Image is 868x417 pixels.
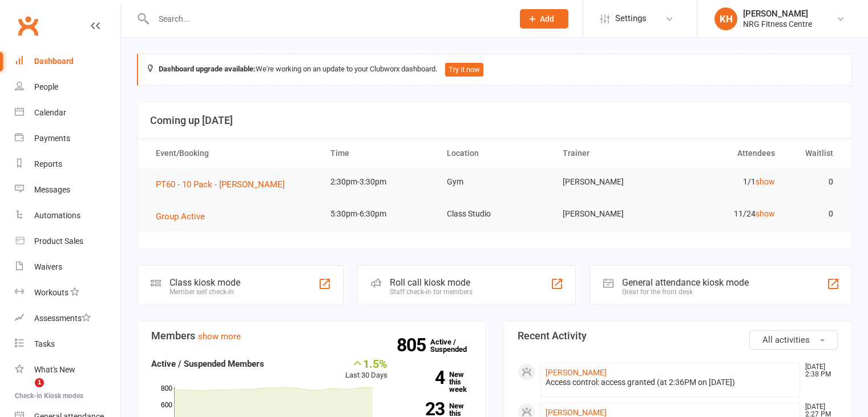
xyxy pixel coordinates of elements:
[15,126,120,151] a: Payments
[35,378,44,387] span: 1
[540,14,554,23] span: Add
[15,74,120,100] a: People
[15,49,120,74] a: Dashboard
[34,82,58,91] div: People
[151,330,472,342] h3: Members
[34,159,62,169] div: Reports
[762,335,810,345] span: All activities
[169,277,240,288] div: Class kiosk mode
[34,236,83,246] div: Product Sales
[437,201,553,227] td: Class Studio
[159,65,256,73] strong: Dashboard upgrade available:
[34,211,80,220] div: Automations
[34,185,70,194] div: Messages
[397,336,430,354] strong: 805
[34,339,55,348] div: Tasks
[15,151,120,177] a: Reports
[405,369,445,386] strong: 4
[518,330,838,342] h3: Recent Activity
[345,357,387,382] div: Last 30 Days
[34,314,91,323] div: Assessments
[756,177,775,186] a: show
[445,63,483,77] button: Try it now
[34,288,68,297] div: Workouts
[390,277,473,288] div: Roll call kiosk mode
[669,201,785,227] td: 11/24
[552,201,669,227] td: [PERSON_NAME]
[15,280,120,306] a: Workouts
[151,359,264,369] strong: Active / Suspended Members
[156,178,293,191] button: PT60 - 10 Pack - [PERSON_NAME]
[156,211,205,222] span: Group Active
[669,139,785,168] th: Attendees
[622,288,749,296] div: Great for the front desk
[785,169,843,195] td: 0
[169,288,240,296] div: Member self check-in
[437,139,553,168] th: Location
[800,363,837,378] time: [DATE] 2:38 PM
[15,228,120,254] a: Product Sales
[15,203,120,228] a: Automations
[34,57,74,66] div: Dashboard
[390,288,473,296] div: Staff check-in for members
[552,169,669,195] td: [PERSON_NAME]
[552,139,669,168] th: Trainer
[743,19,812,29] div: NRG Fitness Centre
[756,209,775,218] a: show
[156,179,285,190] span: PT60 - 10 Pack - [PERSON_NAME]
[345,357,387,370] div: 1.5%
[15,306,120,331] a: Assessments
[622,277,749,288] div: General attendance kiosk mode
[34,108,66,117] div: Calendar
[156,210,213,223] button: Group Active
[320,169,437,195] td: 2:30pm-3:30pm
[546,378,796,387] div: Access control: access granted (at 2:36PM on [DATE])
[150,11,505,27] input: Search...
[430,330,481,362] a: 805Active / Suspended
[15,177,120,203] a: Messages
[749,330,838,350] button: All activities
[320,201,437,227] td: 5:30pm-6:30pm
[546,368,607,377] a: [PERSON_NAME]
[34,134,70,143] div: Payments
[15,331,120,357] a: Tasks
[137,54,852,86] div: We're working on an update to your Clubworx dashboard.
[34,365,75,374] div: What's New
[546,408,607,417] a: [PERSON_NAME]
[198,331,241,342] a: show more
[146,139,320,168] th: Event/Booking
[14,11,42,40] a: Clubworx
[714,7,737,30] div: KH
[150,115,839,126] h3: Coming up [DATE]
[405,371,472,393] a: 4New this week
[615,6,647,31] span: Settings
[437,169,553,195] td: Gym
[785,201,843,227] td: 0
[11,378,39,406] iframe: Intercom live chat
[785,139,843,168] th: Waitlist
[669,169,785,195] td: 1/1
[743,9,812,19] div: [PERSON_NAME]
[320,139,437,168] th: Time
[15,357,120,383] a: What's New
[15,100,120,126] a: Calendar
[34,262,62,271] div: Waivers
[520,9,568,29] button: Add
[15,254,120,280] a: Waivers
